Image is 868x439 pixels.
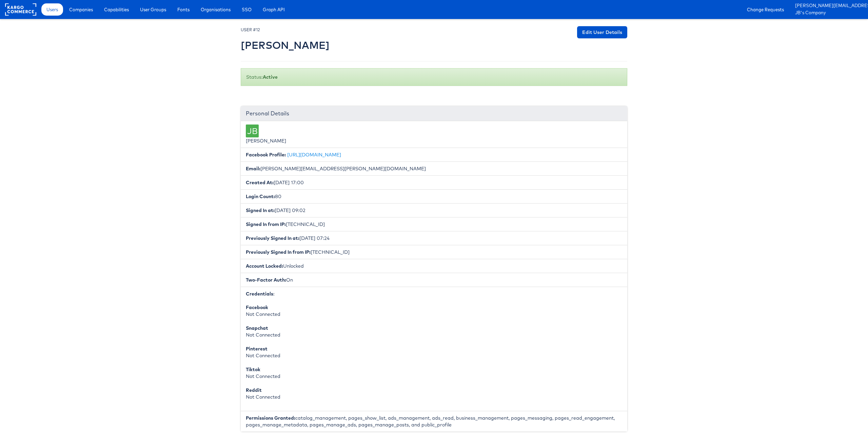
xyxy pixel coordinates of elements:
[46,6,58,13] span: Users
[577,26,627,38] a: Edit User Details
[246,387,262,393] b: Reddit
[241,106,627,121] div: Personal Details
[263,74,278,80] b: Active
[246,345,622,359] div: Not Connected
[196,3,236,16] a: Organisations
[241,68,627,86] div: Status:
[246,193,275,199] b: Login Count:
[241,27,260,32] small: USER #12
[201,6,231,13] span: Organisations
[241,189,627,204] li: 80
[64,3,98,16] a: Companies
[246,249,311,255] b: Previously Signed In from IP:
[246,235,299,241] b: Previously Signed In at:
[246,277,286,283] b: Two-Factor Auth:
[246,291,273,297] b: Credentials
[246,179,274,186] b: Created At:
[246,346,268,352] b: Pinterest
[41,3,63,16] a: Users
[246,221,286,227] b: Signed In from IP:
[795,2,863,9] a: [PERSON_NAME][EMAIL_ADDRESS][PERSON_NAME][DOMAIN_NAME]
[241,287,627,411] li: :
[287,152,341,158] a: [URL][DOMAIN_NAME]
[241,231,627,245] li: [DATE] 07:24
[241,121,627,148] li: [PERSON_NAME]
[241,273,627,287] li: On
[246,304,268,310] b: Facebook
[246,207,275,213] b: Signed In at:
[246,387,622,400] div: Not Connected
[69,6,93,13] span: Companies
[172,3,195,16] a: Fonts
[246,325,622,338] div: Not Connected
[258,3,290,16] a: Graph API
[246,125,259,137] div: JB
[246,415,295,421] b: Permissions Granted:
[241,259,627,273] li: Unlocked
[135,3,171,16] a: User Groups
[241,175,627,190] li: [DATE] 17:00
[246,152,286,158] b: Facebook Profile:
[246,263,283,269] b: Account Locked:
[241,40,330,51] h2: [PERSON_NAME]
[742,3,789,16] a: Change Requests
[241,203,627,217] li: [DATE] 09:02
[99,3,134,16] a: Capabilities
[246,166,260,172] b: Email:
[241,161,627,176] li: [PERSON_NAME][EMAIL_ADDRESS][PERSON_NAME][DOMAIN_NAME]
[246,325,268,331] b: Snapchat
[241,217,627,231] li: [TECHNICAL_ID]
[241,245,627,259] li: [TECHNICAL_ID]
[246,304,622,318] div: Not Connected
[242,6,252,13] span: SSO
[104,6,129,13] span: Capabilities
[263,6,285,13] span: Graph API
[246,366,260,373] b: Tiktok
[795,9,863,17] a: JB's Company
[241,411,627,432] li: catalog_management, pages_show_list, ads_management, ads_read, business_management, pages_messagi...
[177,6,190,13] span: Fonts
[237,3,257,16] a: SSO
[140,6,166,13] span: User Groups
[246,366,622,380] div: Not Connected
